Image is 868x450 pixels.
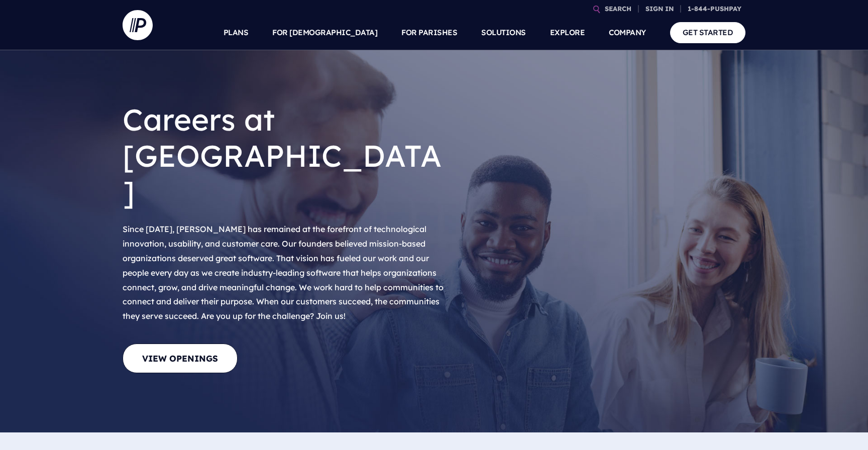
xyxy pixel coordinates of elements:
[123,224,444,321] span: Since [DATE], [PERSON_NAME] has remained at the forefront of technological innovation, usability,...
[481,15,526,50] a: SOLUTIONS
[272,15,377,50] a: FOR [DEMOGRAPHIC_DATA]
[670,22,746,43] a: GET STARTED
[609,15,646,50] a: COMPANY
[123,93,449,218] h1: Careers at [GEOGRAPHIC_DATA]
[550,15,585,50] a: EXPLORE
[224,15,249,50] a: PLANS
[401,15,457,50] a: FOR PARISHES
[123,344,238,373] a: View Openings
